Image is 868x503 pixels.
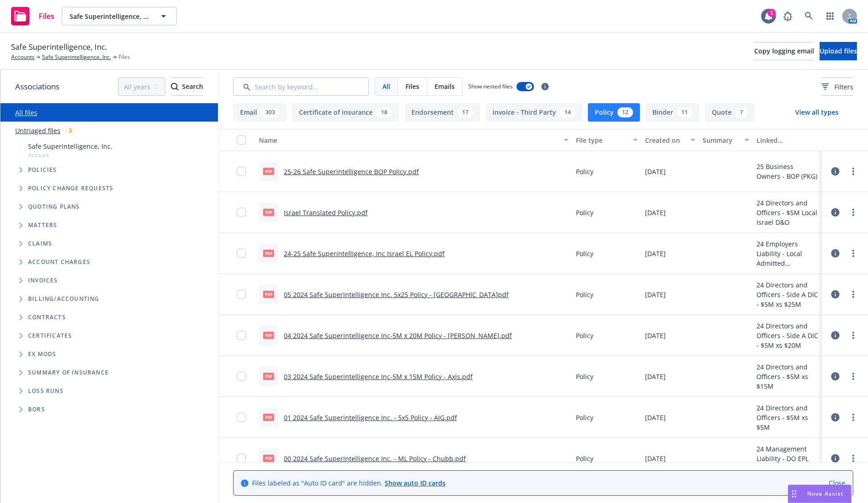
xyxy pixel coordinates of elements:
[645,413,666,422] span: [DATE]
[645,135,685,145] div: Created on
[28,222,57,228] span: Matters
[486,103,582,122] button: Invoice - Third Party
[779,7,797,25] a: Report a Bug
[28,388,64,394] span: Loss Runs
[645,167,666,176] span: [DATE]
[848,248,859,259] a: more
[572,129,641,151] button: File type
[261,107,280,117] div: 303
[171,78,203,95] div: Search
[757,135,818,145] div: Linked associations
[576,135,628,145] div: File type
[237,331,246,340] input: Toggle Row Selected
[705,103,755,122] button: Quote
[576,208,593,217] span: Policy
[757,239,818,268] div: 24 Employers Liability - Local Admitted [GEOGRAPHIC_DATA]
[576,413,593,422] span: Policy
[735,107,748,117] div: 7
[576,372,593,381] span: Policy
[263,209,274,216] span: pdf
[376,107,392,117] div: 18
[11,53,35,61] a: Accounts
[28,259,90,265] span: Account charges
[284,331,512,340] a: 04 2024 Safe Superintelligence Inc-5M x 20M Policy - [PERSON_NAME].pdf
[28,141,112,151] span: Safe Superintelligence, Inc.
[848,453,859,464] a: more
[576,167,593,176] span: Policy
[434,82,455,91] span: Emails
[576,290,593,299] span: Policy
[848,412,859,423] a: more
[753,129,822,151] button: Linked associations
[28,407,45,412] span: BORs
[28,186,113,191] span: Policy change requests
[171,77,203,96] button: SearchSearch
[754,42,814,60] button: Copy logging email
[820,47,857,55] span: Upload files
[848,207,859,218] a: more
[757,162,818,181] div: 25 Business Owners - BOP (PKG)
[768,9,776,17] div: 1
[754,47,814,55] span: Copy logging email
[237,208,246,217] input: Toggle Row Selected
[848,371,859,382] a: more
[263,291,274,298] span: pdf
[255,129,572,151] button: Name
[263,373,274,380] span: pdf
[28,296,100,302] span: Billing/Accounting
[28,351,56,357] span: Ex Mods
[821,77,853,96] button: Filters
[28,333,72,339] span: Certificates
[405,103,480,122] button: Endorsement
[645,372,666,381] span: [DATE]
[576,454,593,463] span: Policy
[560,107,575,117] div: 14
[237,167,246,176] input: Toggle Row Selected
[757,198,818,227] div: 24 Directors and Officers - $5M Local Israel D&O
[263,332,274,339] span: pdf
[821,7,839,25] a: Switch app
[259,135,558,145] div: Name
[28,151,112,159] span: Account
[284,167,419,176] a: 25-26 Safe Superintelligence BOP Policy.pdf
[788,485,851,503] button: Nova Assist
[11,41,107,53] span: Safe Superintelligence, Inc.
[237,413,246,422] input: Toggle Row Selected
[645,454,666,463] span: [DATE]
[645,103,699,122] button: Binder
[848,289,859,300] a: more
[617,107,633,117] div: 12
[788,485,800,503] div: Drag to move
[0,140,218,290] div: Tree Example
[677,107,692,117] div: 11
[15,126,60,135] a: Untriaged files
[820,42,857,60] button: Upload files
[807,490,844,497] span: Nova Assist
[284,372,473,381] a: 03 2024 Safe Superintelligence Inc-5M x 15M Policy - Axis.pdf
[28,241,52,246] span: Claims
[233,77,369,96] input: Search by keyword...
[7,3,58,29] a: Files
[233,103,287,122] button: Email
[703,135,739,145] div: Summary
[848,330,859,341] a: more
[757,362,818,391] div: 24 Directors and Officers - $5M xs $15M
[28,167,57,173] span: Policies
[62,7,177,25] button: Safe Superintelligence, Inc.
[645,331,666,340] span: [DATE]
[70,12,149,21] span: Safe Superintelligence, Inc.
[645,249,666,258] span: [DATE]
[15,108,37,117] a: All files
[834,82,853,92] span: Filters
[821,82,853,92] span: Filters
[171,83,178,90] svg: Search
[28,315,66,320] span: Contracts
[263,250,274,257] span: pdf
[385,479,446,487] a: Show auto ID cards
[28,370,109,375] span: Summary of insurance
[382,82,390,91] span: All
[576,331,593,340] span: Policy
[284,249,445,258] a: 24-25 Safe Superintelligence, Inc Israel EL Policy.pdf
[64,125,76,136] div: 3
[757,280,818,309] div: 24 Directors and Officers - Side A DIC - $5M xs $25M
